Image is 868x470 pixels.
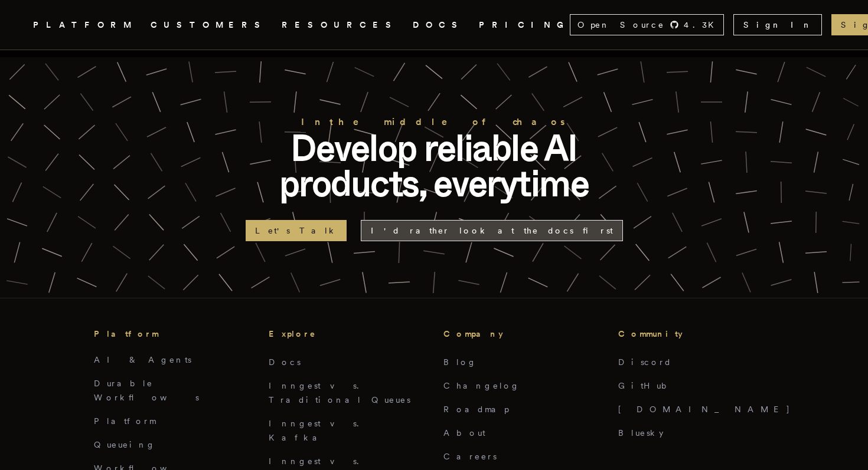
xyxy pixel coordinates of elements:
h3: Platform [94,327,250,341]
a: PRICING [479,18,570,32]
a: Queueing [94,440,156,449]
p: Develop reliable AI products, everytime [245,130,623,201]
a: Let's Talk [246,220,347,241]
a: Inngest vs. Traditional Queues [269,381,410,405]
button: RESOURCES [282,18,399,32]
a: CUSTOMERS [151,18,267,32]
a: Platform [94,416,156,426]
a: DOCS [413,18,465,32]
a: Durable Workflows [94,379,199,402]
a: Docs [269,357,301,367]
a: Sign In [733,14,822,35]
a: Bluesky [618,428,663,438]
a: Inngest vs. Kafka [269,419,366,442]
a: Roadmap [443,405,509,414]
h2: In the middle of chaos [245,114,623,130]
a: AI & Agents [94,355,191,364]
a: [DOMAIN_NAME] [618,405,791,414]
span: 4.3 K [684,19,721,31]
h3: Explore [269,327,425,341]
a: About [443,428,485,438]
a: Discord [618,357,672,367]
h3: Company [443,327,599,341]
button: PLATFORM [33,18,136,32]
a: GitHub [618,381,674,390]
h3: Community [618,327,774,341]
span: Open Source [577,19,665,31]
a: Changelog [443,381,520,390]
a: Blog [443,357,477,367]
a: Careers [443,452,497,461]
a: I'd rather look at the docs first [361,220,623,241]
